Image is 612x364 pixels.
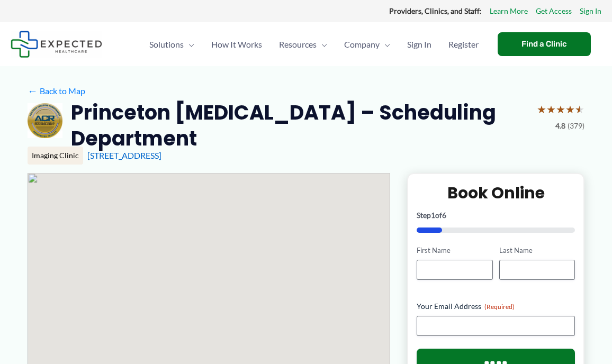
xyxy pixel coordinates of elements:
a: Get Access [536,4,572,18]
a: ResourcesMenu Toggle [271,26,336,63]
span: (379) [568,119,584,133]
a: Learn More [490,4,528,18]
h2: Book Online [417,183,575,203]
strong: Providers, Clinics, and Staff: [389,6,482,15]
span: How It Works [211,26,262,63]
span: ★ [556,99,565,119]
a: Register [440,26,487,63]
span: Resources [279,26,317,63]
img: Expected Healthcare Logo - side, dark font, small [11,31,102,58]
label: Your Email Address [417,301,575,312]
span: ★ [546,99,556,119]
span: Menu Toggle [184,26,194,63]
span: (Required) [484,303,515,311]
a: ←Back to Map [28,83,85,99]
span: Register [448,26,479,63]
nav: Primary Site Navigation [141,26,487,63]
span: Menu Toggle [380,26,390,63]
span: ★ [575,99,584,119]
span: ← [28,86,38,96]
span: Menu Toggle [317,26,327,63]
a: SolutionsMenu Toggle [141,26,203,63]
span: ★ [537,99,546,119]
span: 4.8 [555,119,565,133]
label: Last Name [499,245,575,256]
span: 1 [431,211,435,220]
h2: Princeton [MEDICAL_DATA] – Scheduling Department [71,99,528,152]
a: Sign In [580,4,601,18]
span: Sign In [407,26,431,63]
a: Sign In [399,26,440,63]
a: [STREET_ADDRESS] [87,150,161,160]
label: First Name [417,245,492,256]
a: CompanyMenu Toggle [336,26,399,63]
div: Imaging Clinic [28,147,83,165]
span: Solutions [149,26,184,63]
a: Find a Clinic [498,32,591,56]
p: Step of [417,212,575,219]
span: ★ [565,99,575,119]
a: How It Works [203,26,271,63]
span: Company [344,26,380,63]
span: 6 [442,211,446,220]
